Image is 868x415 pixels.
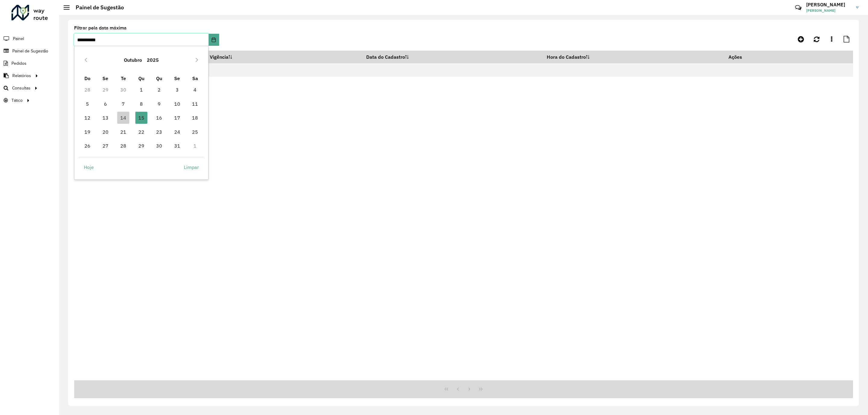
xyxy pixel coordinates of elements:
span: 9 [153,98,165,110]
td: 26 [79,139,97,153]
span: 22 [135,126,147,138]
span: 18 [189,112,201,124]
span: Se [174,75,180,81]
th: Ações [724,51,760,63]
label: Filtrar pela data máxima [74,24,127,32]
span: 12 [81,112,93,124]
span: 2 [153,84,165,96]
span: 10 [171,98,183,110]
span: Painel de Sugestão [12,48,48,54]
td: 1 [186,139,204,153]
span: Se [102,75,108,81]
span: 15 [135,112,147,124]
button: Choose Date [209,34,219,46]
span: 11 [189,98,201,110]
div: Choose Date [74,46,209,179]
td: 27 [96,139,115,153]
th: Hora do Cadastro [543,51,724,63]
span: Limpar [184,164,199,171]
span: 16 [153,112,165,124]
button: Previous Month [81,55,91,65]
button: Choose Month [121,53,144,67]
span: Pedidos [11,60,27,67]
a: Contato Rápido [792,1,805,14]
h2: Painel de Sugestão [70,4,124,11]
td: 18 [186,111,204,125]
span: 20 [99,126,112,138]
span: 27 [99,140,112,152]
span: Consultas [12,85,30,91]
td: 28 [115,139,133,153]
td: 4 [186,83,204,97]
span: 29 [135,140,147,152]
td: 14 [115,111,133,125]
span: Te [121,75,126,81]
td: 30 [150,139,168,153]
td: 30 [115,83,133,97]
td: 28 [79,83,97,97]
td: 16 [150,111,168,125]
button: Choose Year [144,53,161,67]
span: 21 [117,126,129,138]
td: 17 [168,111,186,125]
span: Do [84,75,90,81]
td: 5 [79,97,97,111]
span: 31 [171,140,183,152]
span: 5 [81,98,93,110]
span: 1 [135,84,147,96]
td: 3 [168,83,186,97]
h3: [PERSON_NAME] [806,2,851,8]
td: 12 [79,111,97,125]
td: 31 [168,139,186,153]
span: 6 [99,98,112,110]
span: 30 [153,140,165,152]
span: 28 [117,140,129,152]
td: 29 [96,83,115,97]
td: 7 [115,97,133,111]
span: 26 [81,140,93,152]
td: Nenhum registro encontrado [74,63,853,77]
span: 14 [117,112,129,124]
td: 11 [186,97,204,111]
td: 23 [150,125,168,139]
span: 24 [171,126,183,138]
span: 8 [135,98,147,110]
span: 25 [189,126,201,138]
span: Qu [156,75,162,81]
span: 3 [171,84,183,96]
td: 1 [132,83,150,97]
span: Qu [138,75,144,81]
td: 24 [168,125,186,139]
button: Limpar [179,161,204,173]
td: 29 [132,139,150,153]
button: Hoje [79,161,99,173]
td: 25 [186,125,204,139]
td: 21 [115,125,133,139]
span: Tático [11,97,23,104]
span: Hoje [84,164,94,171]
span: 13 [99,112,112,124]
td: 6 [96,97,115,111]
td: 22 [132,125,150,139]
span: [PERSON_NAME] [806,8,851,13]
span: 4 [189,84,201,96]
td: 10 [168,97,186,111]
td: 9 [150,97,168,111]
th: Data de Vigência [187,51,362,63]
td: 2 [150,83,168,97]
span: Sa [192,75,198,81]
td: 8 [132,97,150,111]
th: Data do Cadastro [362,51,543,63]
span: 19 [81,126,93,138]
span: Relatórios [12,73,31,79]
td: 19 [79,125,97,139]
td: 20 [96,125,115,139]
span: 23 [153,126,165,138]
span: Painel [13,36,24,42]
td: 13 [96,111,115,125]
span: 7 [117,98,129,110]
span: 17 [171,112,183,124]
button: Next Month [192,55,202,65]
td: 15 [132,111,150,125]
